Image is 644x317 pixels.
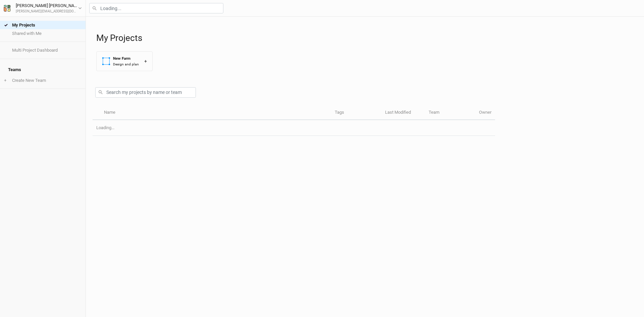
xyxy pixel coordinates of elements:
[113,62,139,67] div: Design and plan
[93,120,495,136] td: Loading...
[381,106,425,120] th: Last Modified
[3,2,82,14] button: [PERSON_NAME] [PERSON_NAME][PERSON_NAME][EMAIL_ADDRESS][DOMAIN_NAME]
[144,58,147,65] div: +
[96,33,637,43] h1: My Projects
[113,56,139,61] div: New Farm
[89,3,223,13] input: Loading...
[95,87,196,98] input: Search my projects by name or team
[96,51,153,71] button: New FarmDesign and plan+
[331,106,381,120] th: Tags
[4,78,6,83] span: +
[100,106,331,120] th: Name
[4,63,82,76] h4: Teams
[475,106,495,120] th: Owner
[425,106,475,120] th: Team
[16,2,78,9] div: [PERSON_NAME] [PERSON_NAME]
[16,9,78,14] div: [PERSON_NAME][EMAIL_ADDRESS][DOMAIN_NAME]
